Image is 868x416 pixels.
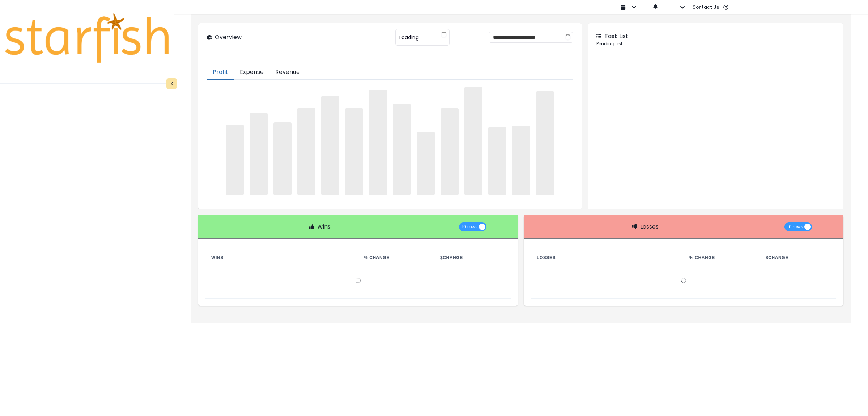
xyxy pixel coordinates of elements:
[417,132,435,195] span: ‌
[207,65,234,80] button: Profit
[464,87,482,195] span: ‌
[596,41,835,47] p: Pending List
[215,33,242,42] p: Overview
[462,222,478,231] span: 10 rows
[512,126,530,195] span: ‌
[488,127,506,195] span: ‌
[640,222,659,231] p: Losses
[226,125,244,195] span: ‌
[317,222,331,231] p: Wins
[269,65,306,80] button: Revenue
[321,96,339,195] span: ‌
[531,253,684,262] th: Losses
[273,122,292,195] span: ‌
[250,113,268,195] span: ‌
[787,222,803,231] span: 10 rows
[434,253,511,262] th: $ Change
[760,253,836,262] th: $ Change
[205,253,358,262] th: Wins
[369,90,387,195] span: ‌
[604,32,628,41] p: Task List
[345,108,363,195] span: ‌
[297,108,315,195] span: ‌
[441,108,459,195] span: ‌
[536,91,554,195] span: ‌
[393,104,411,195] span: ‌
[399,30,419,45] span: Loading
[358,253,434,262] th: % Change
[234,65,269,80] button: Expense
[684,253,760,262] th: % Change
